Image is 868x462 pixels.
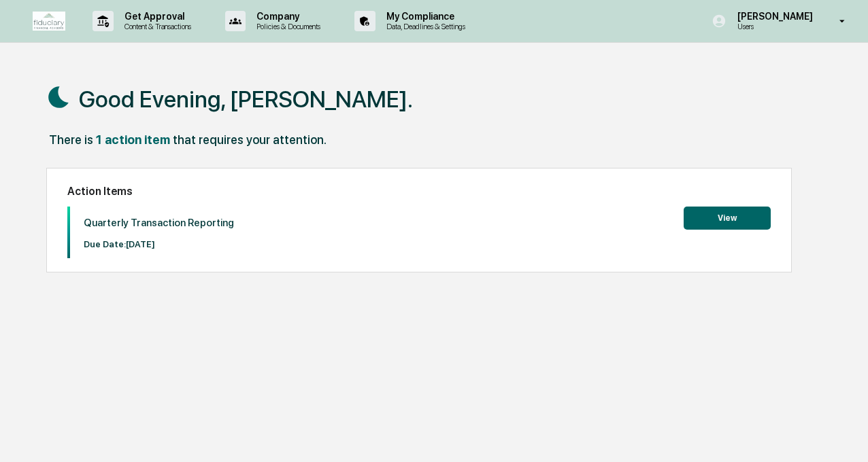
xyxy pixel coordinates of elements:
[79,86,413,113] h1: Good Evening, [PERSON_NAME].
[114,11,198,22] p: Get Approval
[727,11,820,22] p: [PERSON_NAME]
[173,132,327,147] div: that requires your attention.
[49,132,93,147] div: There is
[684,207,771,230] button: View
[684,211,771,224] a: View
[246,11,327,22] p: Company
[33,12,65,31] img: logo
[727,22,820,31] p: Users
[114,22,198,31] p: Content & Transactions
[67,185,771,198] h2: Action Items
[84,217,234,229] p: Quarterly Transaction Reporting
[375,11,472,22] p: My Compliance
[375,22,472,31] p: Data, Deadlines & Settings
[96,132,170,147] div: 1 action item
[246,22,327,31] p: Policies & Documents
[84,239,234,249] p: Due Date: [DATE]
